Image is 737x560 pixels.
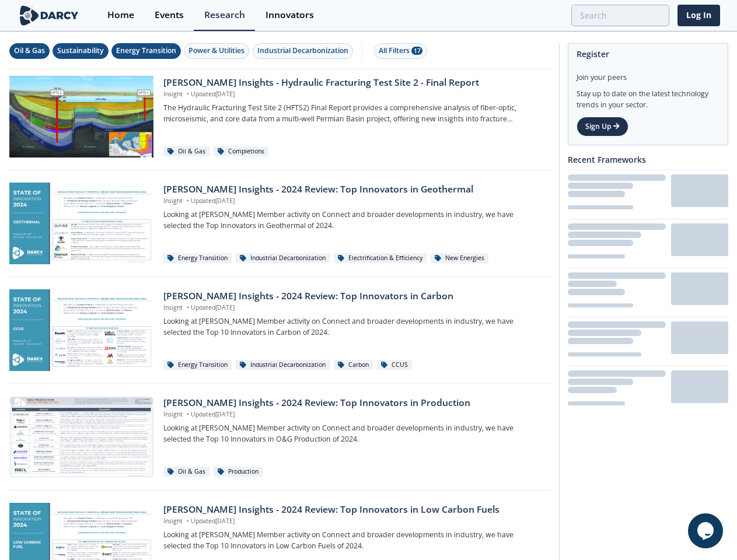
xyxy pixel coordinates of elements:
div: Industrial Decarbonization [236,253,330,264]
div: Industrial Decarbonization [236,360,330,370]
button: Power & Utilities [184,43,249,59]
div: Industrial Decarbonization [257,45,348,56]
div: All Filters [379,45,422,56]
div: [PERSON_NAME] Insights - 2024 Review: Top Innovators in Production [163,396,542,410]
div: Sustainability [57,45,104,56]
div: Energy Transition [163,253,232,264]
iframe: chat widget [688,513,725,548]
p: Insight Updated [DATE] [163,303,542,313]
p: Looking at [PERSON_NAME] Member activity on Connect and broader developments in industry, we have... [163,209,542,231]
span: • [184,197,191,205]
div: Oil & Gas [14,45,45,56]
p: Insight Updated [DATE] [163,517,542,526]
p: Looking at [PERSON_NAME] Member activity on Connect and broader developments in industry, we have... [163,530,542,551]
span: 17 [411,47,422,55]
button: Energy Transition [111,43,181,59]
div: [PERSON_NAME] Insights - 2024 Review: Top Innovators in Low Carbon Fuels [163,503,542,517]
div: New Energies [431,253,488,264]
span: • [184,410,191,418]
button: Sustainability [53,43,109,59]
button: All Filters 17 [374,43,427,59]
span: • [184,303,191,311]
div: Electrification & Efficiency [334,253,427,264]
a: Log In [677,5,720,26]
div: CCUS [377,360,412,370]
div: [PERSON_NAME] Insights - Hydraulic Fracturing Test Site 2 - Final Report [163,76,542,90]
span: • [184,90,191,98]
p: Looking at [PERSON_NAME] Member activity on Connect and broader developments in industry, we have... [163,316,542,338]
a: Darcy Insights - 2024 Review: Top Innovators in Production preview [PERSON_NAME] Insights - 2024 ... [9,396,551,478]
div: [PERSON_NAME] Insights - 2024 Review: Top Innovators in Geothermal [163,183,542,197]
div: Recent Frameworks [568,149,728,170]
p: Insight Updated [DATE] [163,410,542,419]
a: Darcy Insights - 2024 Review: Top Innovators in Carbon preview [PERSON_NAME] Insights - 2024 Revi... [9,289,551,371]
div: [PERSON_NAME] Insights - 2024 Review: Top Innovators in Carbon [163,289,542,303]
div: Energy Transition [116,45,176,56]
a: Darcy Insights - Hydraulic Fracturing Test Site 2 - Final Report preview [PERSON_NAME] Insights -... [9,76,551,157]
a: Sign Up [577,117,628,136]
div: Oil & Gas [163,467,209,477]
div: Energy Transition [163,360,232,370]
p: Insight Updated [DATE] [163,90,542,99]
input: Advanced Search [571,5,669,26]
p: The Hydraulic Fracturing Test Site 2 (HFTS2) Final Report provides a comprehensive analysis of fi... [163,103,542,124]
span: • [184,517,191,525]
div: Innovators [266,10,314,20]
button: Oil & Gas [9,43,50,59]
div: Stay up to date on the latest technology trends in your sector. [577,83,719,110]
button: Industrial Decarbonization [253,43,353,59]
p: Insight Updated [DATE] [163,197,542,206]
p: Looking at [PERSON_NAME] Member activity on Connect and broader developments in industry, we have... [163,423,542,444]
div: Events [155,10,184,20]
div: Completions [214,146,268,157]
div: Research [204,10,245,20]
div: Register [577,44,719,64]
div: Join your peers [577,64,719,83]
div: Home [107,10,134,20]
img: logo-wide.svg [18,5,81,26]
div: Carbon [334,360,373,370]
a: Darcy Insights - 2024 Review: Top Innovators in Geothermal preview [PERSON_NAME] Insights - 2024 ... [9,183,551,264]
div: Production [214,467,263,477]
div: Oil & Gas [163,146,209,157]
div: Power & Utilities [188,45,244,56]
